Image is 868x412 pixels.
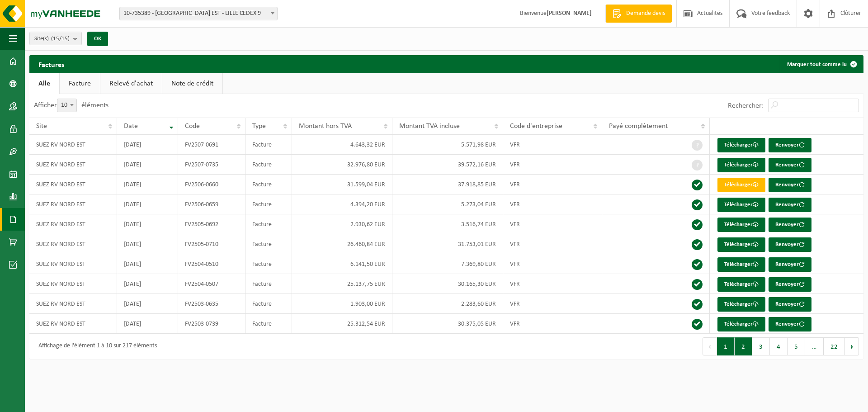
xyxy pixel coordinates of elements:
td: 31.753,01 EUR [392,234,504,254]
td: [DATE] [117,155,178,175]
span: Payé complètement [609,123,668,130]
button: Marquer tout comme lu [780,55,863,73]
a: Télécharger [717,138,765,152]
td: Facture [245,135,292,155]
td: SUEZ RV NORD EST [29,214,117,234]
td: SUEZ RV NORD EST [29,234,117,254]
td: 30.375,05 EUR [392,314,504,334]
a: Télécharger [717,198,765,212]
td: VFR [503,155,602,175]
button: Site(s)(15/15) [29,32,82,45]
td: SUEZ RV NORD EST [29,294,117,314]
td: 39.572,16 EUR [392,155,504,175]
button: Next [845,337,859,355]
td: Facture [245,314,292,334]
h2: Factures [29,55,73,73]
td: 5.273,04 EUR [392,194,504,214]
td: 1.903,00 EUR [292,294,392,314]
span: Code d'entreprise [510,123,562,130]
span: Site(s) [34,32,70,46]
button: Renvoyer [769,198,811,212]
td: Facture [245,274,292,294]
td: 3.516,74 EUR [392,214,504,234]
td: [DATE] [117,194,178,214]
span: 10-735389 - SUEZ RV NORD EST - LILLE CEDEX 9 [120,7,277,20]
td: SUEZ RV NORD EST [29,175,117,194]
td: Facture [245,155,292,175]
a: Télécharger [717,158,765,172]
a: Facture [60,73,100,94]
td: SUEZ RV NORD EST [29,254,117,274]
td: [DATE] [117,274,178,294]
td: VFR [503,314,602,334]
td: FV2506-0659 [178,194,245,214]
label: Rechercher: [728,102,764,109]
a: Relevé d'achat [100,73,162,94]
a: Télécharger [717,237,765,252]
span: Site [36,123,47,130]
td: 30.165,30 EUR [392,274,504,294]
td: 31.599,04 EUR [292,175,392,194]
span: 10 [57,99,76,112]
a: Télécharger [717,277,765,292]
span: Montant hors TVA [299,123,352,130]
a: Télécharger [717,178,765,192]
button: OK [87,32,108,46]
a: Télécharger [717,257,765,272]
td: [DATE] [117,135,178,155]
a: Télécharger [717,218,765,232]
a: Alle [29,73,59,94]
button: Renvoyer [769,277,811,292]
span: Code [185,123,200,130]
td: FV2503-0635 [178,294,245,314]
td: 25.312,54 EUR [292,314,392,334]
td: SUEZ RV NORD EST [29,135,117,155]
td: Facture [245,254,292,274]
td: Facture [245,175,292,194]
strong: [PERSON_NAME] [547,10,592,17]
td: 25.137,75 EUR [292,274,392,294]
button: Renvoyer [769,257,811,272]
button: Renvoyer [769,178,811,192]
button: Renvoyer [769,317,811,331]
td: SUEZ RV NORD EST [29,155,117,175]
td: [DATE] [117,175,178,194]
td: [DATE] [117,294,178,314]
td: FV2504-0507 [178,274,245,294]
button: Previous [703,337,717,355]
td: VFR [503,254,602,274]
td: 5.571,98 EUR [392,135,504,155]
span: Date [124,123,138,130]
td: VFR [503,194,602,214]
td: 32.976,80 EUR [292,155,392,175]
td: FV2504-0510 [178,254,245,274]
span: … [805,337,824,355]
td: VFR [503,294,602,314]
span: Type [252,123,266,130]
span: Montant TVA incluse [399,123,460,130]
button: Renvoyer [769,138,811,152]
td: VFR [503,234,602,254]
div: Affichage de l'élément 1 à 10 sur 217 éléments [34,338,157,355]
td: VFR [503,175,602,194]
a: Télécharger [717,297,765,312]
button: 5 [788,337,805,355]
td: [DATE] [117,214,178,234]
td: Facture [245,214,292,234]
td: FV2505-0692 [178,214,245,234]
button: 22 [824,337,845,355]
span: 10 [57,99,77,112]
button: Renvoyer [769,297,811,312]
td: 7.369,80 EUR [392,254,504,274]
button: 3 [752,337,770,355]
td: SUEZ RV NORD EST [29,274,117,294]
td: Facture [245,194,292,214]
a: Note de crédit [162,73,222,94]
td: VFR [503,274,602,294]
span: 10-735389 - SUEZ RV NORD EST - LILLE CEDEX 9 [119,7,278,20]
td: FV2505-0710 [178,234,245,254]
td: [DATE] [117,234,178,254]
span: Demande devis [624,9,667,18]
a: Demande devis [605,5,672,23]
td: Facture [245,294,292,314]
